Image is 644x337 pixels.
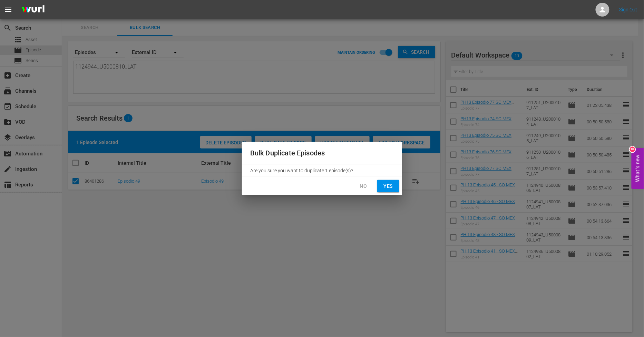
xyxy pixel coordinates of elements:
img: ans4CAIJ8jUAAAAAAAAAAAAAAAAAAAAAAAAgQb4GAAAAAAAAAAAAAAAAAAAAAAAAJMjXAAAAAAAAAAAAAAAAAAAAAAAAgAT5G... [17,2,50,18]
div: Are you sure you want to duplicate 1 episode(s)? [242,164,402,177]
span: Yes [383,182,394,191]
button: Open Feedback Widget [632,148,644,189]
a: Sign Out [619,7,637,12]
button: Yes [377,180,399,193]
div: 10 [630,147,635,152]
span: menu [4,6,12,14]
h2: Bulk Duplicate Episodes [250,147,394,159]
span: No [358,182,369,191]
button: No [352,180,374,193]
